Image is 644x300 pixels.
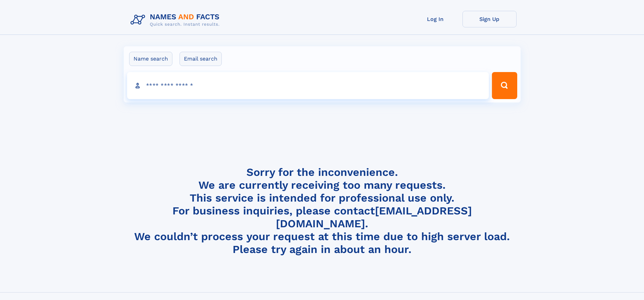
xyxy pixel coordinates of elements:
[129,52,172,66] label: Name search
[492,72,517,99] button: Search Button
[127,72,489,99] input: search input
[128,11,225,29] img: Logo Names and Facts
[276,204,472,230] a: [EMAIL_ADDRESS][DOMAIN_NAME]
[408,11,462,27] a: Log In
[128,166,517,256] h4: Sorry for the inconvenience. We are currently receiving too many requests. This service is intend...
[180,52,222,66] label: Email search
[462,11,517,27] a: Sign Up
